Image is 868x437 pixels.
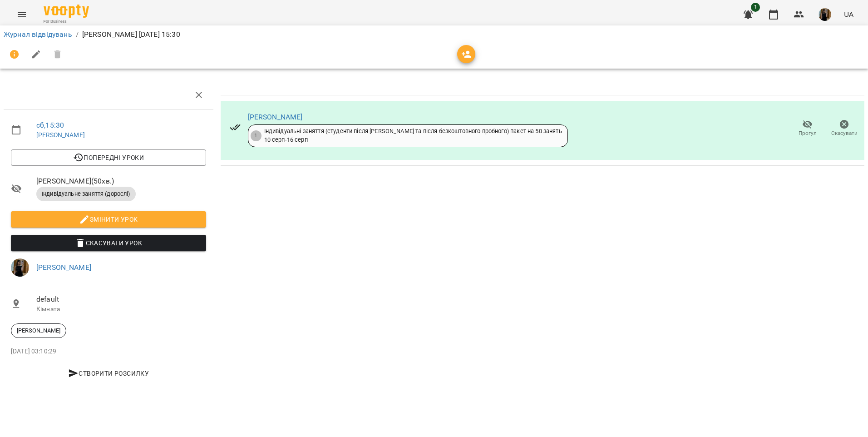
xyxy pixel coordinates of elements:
[18,238,199,248] span: Скасувати Урок
[18,214,199,225] span: Змінити урок
[36,263,91,272] a: [PERSON_NAME]
[844,10,853,19] span: UA
[11,365,206,382] button: Створити розсилку
[799,129,817,137] span: Прогул
[11,149,206,166] button: Попередні уроки
[251,130,261,141] div: 1
[18,152,199,163] span: Попередні уроки
[819,8,831,21] img: 283d04c281e4d03bc9b10f0e1c453e6b.jpg
[831,129,858,137] span: Скасувати
[76,29,79,40] li: /
[248,113,303,121] a: [PERSON_NAME]
[36,176,206,187] span: [PERSON_NAME] ( 50 хв. )
[11,327,66,335] span: [PERSON_NAME]
[11,4,33,25] button: Menu
[789,116,826,141] button: Прогул
[36,121,64,129] a: сб , 15:30
[36,190,136,198] span: Індивідуальне заняття (дорослі)
[11,323,66,338] div: [PERSON_NAME]
[11,258,29,277] img: 283d04c281e4d03bc9b10f0e1c453e6b.jpg
[11,235,206,251] button: Скасувати Урок
[36,305,206,314] p: Кімната
[840,6,857,23] button: UA
[44,5,89,18] img: Voopty Logo
[82,29,180,40] p: [PERSON_NAME] [DATE] 15:30
[44,19,89,25] span: For Business
[4,30,72,39] a: Журнал відвідувань
[4,29,864,40] nav: breadcrumb
[751,3,760,12] span: 1
[11,211,206,228] button: Змінити урок
[264,127,562,144] div: Індивідуальні заняття (студенти після [PERSON_NAME] та після безкоштовного пробного) пакет на 50 ...
[826,116,863,141] button: Скасувати
[11,347,206,356] p: [DATE] 03:10:29
[15,368,202,379] span: Створити розсилку
[36,131,85,139] a: [PERSON_NAME]
[36,294,206,305] span: default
